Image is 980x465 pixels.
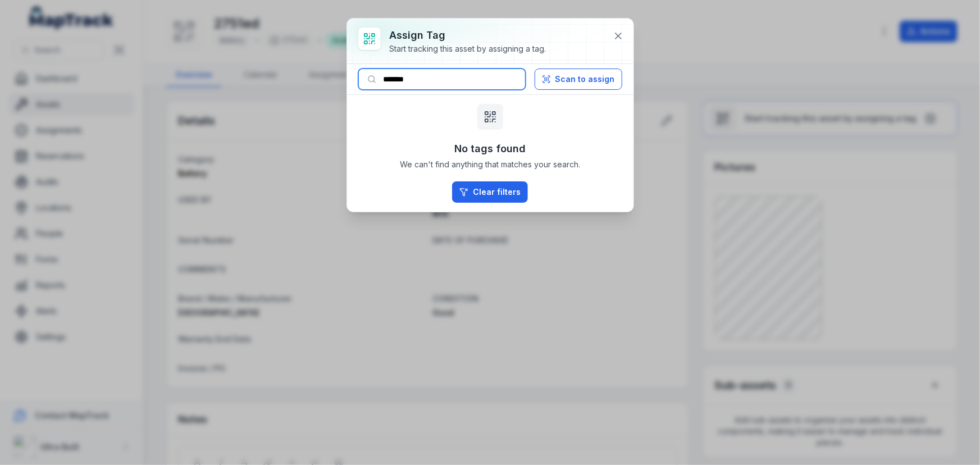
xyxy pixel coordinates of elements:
h3: Assign tag [390,28,546,43]
h3: No tags found [454,141,526,157]
div: Start tracking this asset by assigning a tag. [390,43,546,54]
button: Clear filters [452,181,528,203]
button: Scan to assign [535,69,622,90]
span: We can't find anything that matches your search. [400,159,580,170]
